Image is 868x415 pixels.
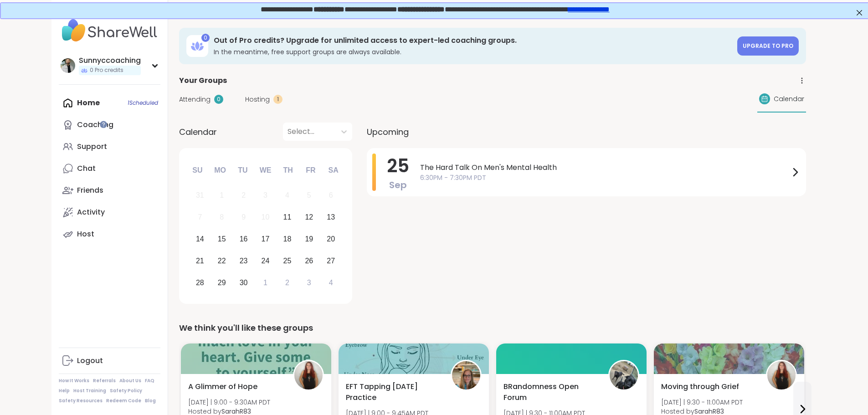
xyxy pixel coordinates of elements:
[59,378,89,384] a: How It Works
[190,230,210,249] div: Choose Sunday, September 14th, 2025
[145,398,156,404] a: Blog
[277,251,297,271] div: Choose Thursday, September 25th, 2025
[452,361,480,389] img: Jill_LadyOfTheMountain
[77,229,94,239] div: Host
[256,273,275,292] div: Choose Wednesday, October 1st, 2025
[220,189,224,201] div: 1
[59,398,103,404] a: Safety Resources
[59,114,160,136] a: Coaching
[256,230,275,249] div: Choose Wednesday, September 17th, 2025
[212,186,231,205] div: Not available Monday, September 1st, 2025
[77,185,103,195] div: Friends
[305,211,313,223] div: 12
[218,255,226,267] div: 22
[305,233,313,245] div: 19
[327,255,335,267] div: 27
[299,208,319,227] div: Choose Friday, September 12th, 2025
[321,208,341,227] div: Choose Saturday, September 13th, 2025
[277,273,297,292] div: Choose Thursday, October 2nd, 2025
[77,207,105,217] div: Activity
[212,208,231,227] div: Not available Monday, September 8th, 2025
[189,184,342,293] div: month 2025-09
[110,388,142,394] a: Safety Policy
[283,233,292,245] div: 18
[190,208,210,227] div: Not available Sunday, September 7th, 2025
[241,189,246,201] div: 2
[233,160,253,180] div: Tu
[273,95,282,104] div: 1
[277,208,297,227] div: Choose Thursday, September 11th, 2025
[743,42,793,50] span: Upgrade to Pro
[196,189,204,201] div: 31
[240,233,248,245] div: 16
[201,34,210,42] div: 0
[214,47,732,56] h3: In the meantime, free support groups are always available.
[367,126,409,138] span: Upcoming
[59,223,160,245] a: Host
[389,179,407,191] span: Sep
[145,378,154,384] a: FAQ
[305,255,313,267] div: 26
[263,277,267,289] div: 1
[196,233,204,245] div: 14
[283,255,292,267] div: 25
[59,201,160,223] a: Activity
[179,322,806,334] div: We think you'll like these groups
[661,381,739,392] span: Moving through Grief
[301,160,321,180] div: Fr
[93,378,116,384] a: Referrals
[240,277,248,289] div: 30
[190,186,210,205] div: Not available Sunday, August 31st, 2025
[77,164,96,174] div: Chat
[106,398,141,404] a: Redeem Code
[234,230,253,249] div: Choose Tuesday, September 16th, 2025
[119,378,141,384] a: About Us
[263,189,267,201] div: 3
[59,15,160,46] img: ShareWell Nav Logo
[73,388,106,394] a: Host Training
[294,361,323,389] img: SarahR83
[262,211,270,223] div: 10
[234,208,253,227] div: Not available Tuesday, September 9th, 2025
[285,277,289,289] div: 2
[188,381,257,392] span: A Glimmer of Hope
[77,120,113,130] div: Coaching
[212,230,231,249] div: Choose Monday, September 15th, 2025
[234,273,253,292] div: Choose Tuesday, September 30th, 2025
[90,67,123,74] span: 0 Pro credits
[240,255,248,267] div: 23
[245,95,270,104] span: Hosting
[190,273,210,292] div: Choose Sunday, September 28th, 2025
[307,189,311,201] div: 5
[299,230,319,249] div: Choose Friday, September 19th, 2025
[283,211,292,223] div: 11
[77,142,107,152] div: Support
[321,230,341,249] div: Choose Saturday, September 20th, 2025
[299,186,319,205] div: Not available Friday, September 5th, 2025
[256,208,275,227] div: Not available Wednesday, September 10th, 2025
[190,251,210,271] div: Choose Sunday, September 21st, 2025
[210,160,230,180] div: Mo
[256,186,275,205] div: Not available Wednesday, September 3rd, 2025
[737,36,799,56] a: Upgrade to Pro
[387,153,409,179] span: 25
[323,160,343,180] div: Sa
[262,255,270,267] div: 24
[59,136,160,158] a: Support
[220,211,224,223] div: 8
[234,251,253,271] div: Choose Tuesday, September 23rd, 2025
[234,186,253,205] div: Not available Tuesday, September 2nd, 2025
[299,273,319,292] div: Choose Friday, October 3rd, 2025
[212,273,231,292] div: Choose Monday, September 29th, 2025
[774,94,804,104] span: Calendar
[321,186,341,205] div: Not available Saturday, September 6th, 2025
[59,388,70,394] a: Help
[346,381,441,403] span: EFT Tapping [DATE] Practice
[321,273,341,292] div: Choose Saturday, October 4th, 2025
[278,160,298,180] div: Th
[214,95,223,104] div: 0
[241,211,246,223] div: 9
[196,255,204,267] div: 21
[188,398,270,407] span: [DATE] | 9:00 - 9:30AM PDT
[179,75,227,86] span: Your Groups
